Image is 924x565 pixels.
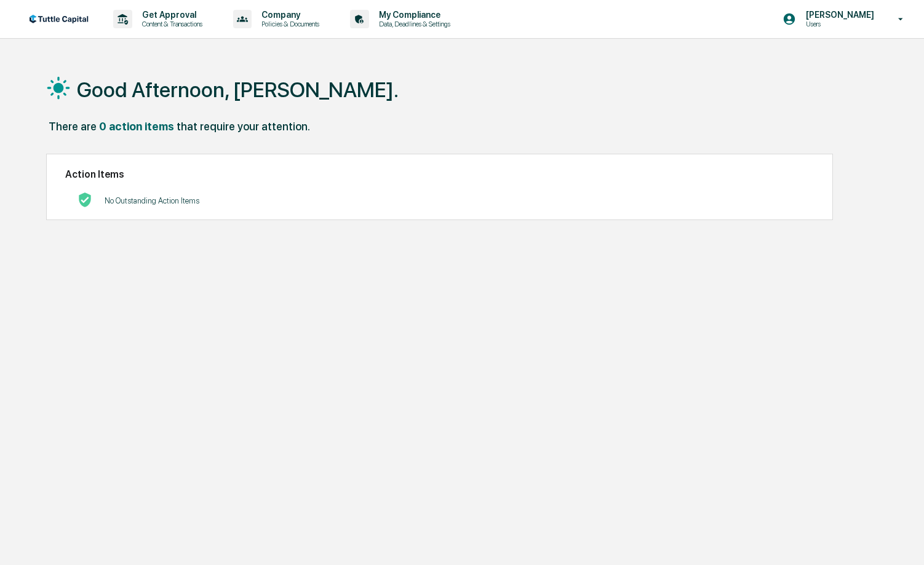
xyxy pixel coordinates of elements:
[177,120,310,133] div: that require your attention.
[99,120,174,133] div: 0 action items
[65,168,814,180] h2: Action Items
[369,20,456,28] p: Data, Deadlines & Settings
[796,20,880,28] p: Users
[796,10,880,20] p: [PERSON_NAME]
[252,20,325,28] p: Policies & Documents
[30,15,89,23] img: logo
[77,77,399,102] h1: Good Afternoon, [PERSON_NAME].
[49,120,97,133] div: There are
[132,10,209,20] p: Get Approval
[369,10,456,20] p: My Compliance
[132,20,209,28] p: Content & Transactions
[252,10,325,20] p: Company
[105,196,199,205] p: No Outstanding Action Items
[78,192,92,207] img: No Actions logo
